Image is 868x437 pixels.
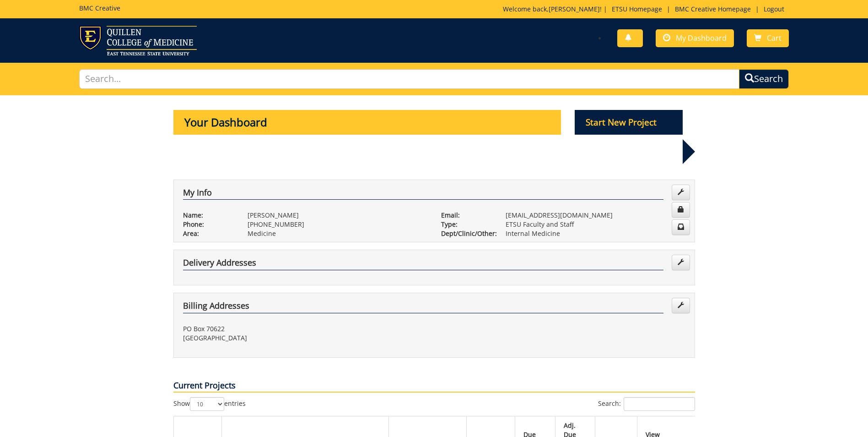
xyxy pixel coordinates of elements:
[672,202,690,218] a: Change Password
[506,229,685,238] p: Internal Medicine
[670,5,755,13] a: BMC Creative Homepage
[575,119,683,127] a: Start New Project
[79,26,197,55] img: ETSU logo
[506,220,685,229] p: ETSU Faculty and Staff
[739,69,789,89] button: Search
[506,211,685,220] p: [EMAIL_ADDRESS][DOMAIN_NAME]
[676,33,727,43] span: My Dashboard
[183,229,234,238] p: Area:
[672,185,690,200] a: Edit Info
[607,5,667,13] a: ETSU Homepage
[656,29,734,47] a: My Dashboard
[173,380,695,393] p: Current Projects
[183,258,663,270] h4: Delivery Addresses
[759,5,789,13] a: Logout
[248,220,427,229] p: [PHONE_NUMBER]
[248,211,427,220] p: [PERSON_NAME]
[672,298,690,313] a: Edit Addresses
[747,29,789,47] a: Cart
[672,255,690,270] a: Edit Addresses
[79,69,739,89] input: Search...
[173,397,246,411] label: Show entries
[441,220,492,229] p: Type:
[767,33,782,43] span: Cart
[183,301,663,313] h4: Billing Addresses
[183,188,663,200] h4: My Info
[624,397,695,411] input: Search:
[183,324,427,333] p: PO Box 70622
[441,211,492,220] p: Email:
[549,5,600,13] a: [PERSON_NAME]
[503,5,789,14] p: Welcome back, ! | | |
[183,333,427,343] p: [GEOGRAPHIC_DATA]
[190,397,224,411] select: Showentries
[441,229,492,238] p: Dept/Clinic/Other:
[79,5,120,11] h5: BMC Creative
[183,211,234,220] p: Name:
[575,110,683,135] p: Start New Project
[183,220,234,229] p: Phone:
[672,219,690,235] a: Change Communication Preferences
[598,397,695,411] label: Search:
[173,110,561,135] p: Your Dashboard
[248,229,427,238] p: Medicine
